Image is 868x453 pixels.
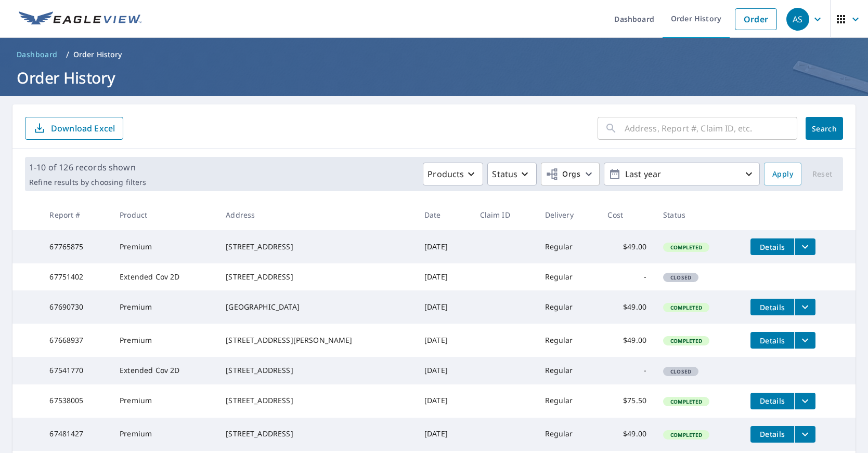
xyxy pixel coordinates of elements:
td: [DATE] [416,324,472,357]
p: Status [492,168,517,180]
th: Report # [41,199,111,230]
td: Premium [111,418,217,451]
td: Regular [537,384,600,418]
button: detailsBtn-67765875 [750,238,794,255]
p: Download Excel [51,123,115,134]
li: / [66,48,69,61]
td: 67751402 [41,263,111,290]
a: Dashboard [12,46,62,63]
span: Orgs [546,168,580,181]
td: Extended Cov 2D [111,357,217,384]
span: Details [757,302,788,312]
td: - [599,357,655,384]
td: Regular [537,357,600,384]
img: EV Logo [19,11,141,27]
p: 1-10 of 126 records shown [29,161,146,174]
td: - [599,263,655,290]
td: $49.00 [599,230,655,263]
div: [STREET_ADDRESS][PERSON_NAME] [226,335,408,345]
td: 67765875 [41,230,111,263]
button: detailsBtn-67690730 [750,299,794,315]
td: [DATE] [416,418,472,451]
td: Regular [537,418,600,451]
span: Details [757,336,788,345]
button: Search [806,117,843,140]
th: Product [111,199,217,230]
td: Premium [111,290,217,324]
button: filesDropdownBtn-67538005 [794,393,815,409]
td: 67538005 [41,384,111,418]
h1: Order History [12,67,856,88]
button: filesDropdownBtn-67765875 [794,238,815,255]
td: $49.00 [599,324,655,357]
nav: breadcrumb [12,46,856,63]
span: Closed [664,274,697,281]
button: detailsBtn-67538005 [750,393,794,409]
td: Regular [537,263,600,290]
span: Closed [664,368,697,375]
p: Products [427,168,464,180]
button: Apply [764,163,801,185]
td: $75.50 [599,384,655,418]
span: Completed [664,398,708,405]
p: Refine results by choosing filters [29,178,146,187]
div: [STREET_ADDRESS] [226,395,408,406]
button: filesDropdownBtn-67690730 [794,299,815,315]
th: Status [655,199,742,230]
button: Download Excel [25,117,123,140]
td: [DATE] [416,290,472,324]
button: Last year [604,163,760,185]
span: Completed [664,431,708,438]
td: Extended Cov 2D [111,263,217,290]
td: $49.00 [599,290,655,324]
td: Premium [111,230,217,263]
div: [STREET_ADDRESS] [226,272,408,282]
p: Order History [73,49,122,60]
span: Details [757,396,788,406]
p: Last year [621,165,743,183]
span: Completed [664,337,708,344]
span: Search [814,124,835,134]
button: detailsBtn-67481427 [750,426,794,443]
div: [STREET_ADDRESS] [226,429,408,439]
td: 67668937 [41,324,111,357]
td: 67481427 [41,418,111,451]
button: Orgs [541,163,600,185]
td: [DATE] [416,263,472,290]
button: Status [487,163,537,185]
th: Date [416,199,472,230]
td: Premium [111,324,217,357]
button: detailsBtn-67668937 [750,332,794,349]
td: Premium [111,384,217,418]
span: Dashboard [17,49,58,60]
button: Products [423,163,483,185]
td: [DATE] [416,230,472,263]
span: Completed [664,244,708,251]
button: filesDropdownBtn-67668937 [794,332,815,349]
td: Regular [537,230,600,263]
td: Regular [537,324,600,357]
div: AS [786,8,809,31]
span: Completed [664,304,708,311]
div: [GEOGRAPHIC_DATA] [226,302,408,312]
div: [STREET_ADDRESS] [226,365,408,376]
td: $49.00 [599,418,655,451]
button: filesDropdownBtn-67481427 [794,426,815,443]
td: 67541770 [41,357,111,384]
td: [DATE] [416,384,472,418]
span: Details [757,429,788,439]
td: Regular [537,290,600,324]
span: Details [757,242,788,252]
th: Cost [599,199,655,230]
td: 67690730 [41,290,111,324]
span: Apply [772,168,793,181]
div: [STREET_ADDRESS] [226,242,408,252]
input: Address, Report #, Claim ID, etc. [625,114,797,143]
th: Delivery [537,199,600,230]
td: [DATE] [416,357,472,384]
a: Order [735,8,777,30]
th: Address [217,199,416,230]
th: Claim ID [472,199,537,230]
